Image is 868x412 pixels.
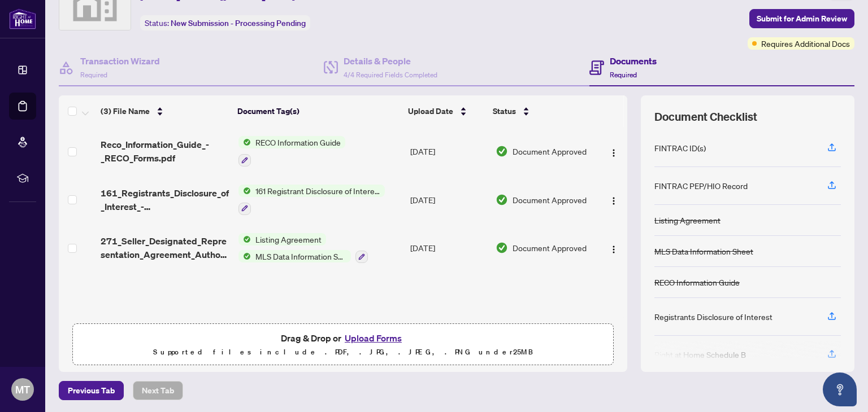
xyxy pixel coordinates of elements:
span: 4/4 Required Fields Completed [344,71,437,79]
h4: Documents [610,54,657,68]
button: Previous Tab [59,381,124,400]
span: Status [493,105,516,117]
span: (3) File Name [101,105,150,117]
img: Logo [609,245,618,254]
button: Status Icon161 Registrant Disclosure of Interest - Disposition ofProperty [238,185,385,215]
div: FINTRAC ID(s) [654,142,706,154]
span: Required [610,71,637,79]
div: MLS Data Information Sheet [654,245,753,257]
span: Submit for Admin Review [757,10,847,28]
span: Document Approved [513,145,587,157]
img: Status Icon [238,233,251,246]
span: 161 Registrant Disclosure of Interest - Disposition ofProperty [251,185,385,197]
span: Document Approved [513,194,587,206]
span: Drag & Drop orUpload FormsSupported files include .PDF, .JPG, .JPEG, .PNG under25MB [73,324,613,366]
span: MLS Data Information Sheet [251,250,351,262]
img: Status Icon [238,136,251,148]
button: Logo [605,239,623,257]
span: RECO Information Guide [251,136,345,148]
button: Status IconListing AgreementStatus IconMLS Data Information Sheet [238,233,368,264]
th: Document Tag(s) [233,95,404,127]
span: Document Checklist [654,109,757,125]
span: Reco_Information_Guide_-_RECO_Forms.pdf [101,138,229,165]
img: Document Status [496,145,508,157]
span: Upload Date [408,105,453,117]
span: New Submission - Processing Pending [171,18,306,28]
td: [DATE] [406,127,491,176]
button: Status IconRECO Information Guide [238,136,345,166]
img: logo [9,8,36,29]
th: Status [488,95,594,127]
button: Open asap [823,372,857,406]
div: Status: [140,15,310,30]
span: Previous Tab [68,382,115,400]
span: MT [15,382,30,397]
img: Status Icon [238,185,251,197]
td: [DATE] [406,224,491,273]
h4: Transaction Wizard [80,54,160,68]
div: FINTRAC PEP/HIO Record [654,179,748,192]
span: Listing Agreement [251,233,326,246]
img: Status Icon [238,250,251,262]
div: Listing Agreement [654,214,721,226]
span: Document Approved [513,242,587,254]
span: Drag & Drop or [281,331,405,345]
th: (3) File Name [96,95,233,127]
img: Logo [609,196,618,205]
span: 161_Registrants_Disclosure_of_Interest_-_Disposition_of_Property_-_PropTx-[PERSON_NAME] EXECUTED ... [101,186,229,213]
td: [DATE] [406,176,491,224]
div: RECO Information Guide [654,276,740,288]
button: Upload Forms [341,331,405,345]
img: Logo [609,148,618,157]
img: Document Status [496,194,508,206]
button: Next Tab [133,381,183,400]
th: Upload Date [403,95,488,127]
button: Logo [605,191,623,209]
h4: Details & People [344,54,437,68]
span: 271_Seller_Designated_Representation_Agreement_Authority_to_Offer_for_Sale_-_PropTx-[PERSON_NAME]... [101,234,229,261]
span: Required [80,71,107,79]
span: Requires Additional Docs [761,37,850,50]
div: Registrants Disclosure of Interest [654,310,772,323]
p: Supported files include .PDF, .JPG, .JPEG, .PNG under 25 MB [80,345,606,359]
button: Logo [605,142,623,160]
img: Document Status [496,242,508,254]
button: Submit for Admin Review [749,9,854,28]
